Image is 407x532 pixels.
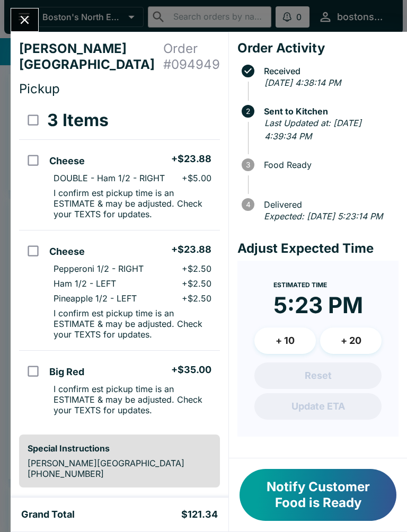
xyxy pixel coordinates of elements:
em: Last Updated at: [DATE] 4:39:34 PM [264,118,361,142]
span: Food Ready [259,160,399,170]
h5: $121.34 [181,508,218,521]
text: 3 [246,161,250,169]
p: I confirm est pickup time is an ESTIMATE & may be adjusted. Check your TEXTS for updates. [54,308,211,340]
p: $95.26 [140,496,211,507]
h4: Order # 094949 [163,41,220,73]
h5: Grand Total [21,508,75,521]
span: Sent to Kitchen [259,107,399,116]
text: 4 [246,200,251,209]
span: Pickup [19,81,60,96]
em: Expected: [DATE] 5:23:14 PM [264,211,383,221]
p: Pineapple 1/2 - LEFT [54,293,137,304]
button: Close [11,8,38,31]
p: Pepperoni 1/2 - RIGHT [54,263,144,274]
p: I confirm est pickup time is an ESTIMATE & may be adjusted. Check your TEXTS for updates. [54,188,211,219]
p: + $2.50 [182,293,211,304]
h4: [PERSON_NAME][GEOGRAPHIC_DATA] [19,41,163,73]
button: + 20 [320,327,382,354]
button: Notify Customer Food is Ready [240,469,396,521]
h6: Special Instructions [28,443,211,454]
h4: Adjust Expected Time [237,241,399,256]
em: [DATE] 4:38:14 PM [264,77,341,88]
h5: Big Red [49,366,84,378]
h3: 3 Items [47,110,109,131]
p: + $2.50 [182,278,211,289]
p: Ham 1/2 - LEFT [54,278,116,289]
text: 2 [246,107,250,116]
h5: Cheese [49,155,85,167]
p: + $5.00 [182,173,211,183]
p: I confirm est pickup time is an ESTIMATE & may be adjusted. Check your TEXTS for updates. [54,384,211,415]
table: orders table [19,101,220,426]
p: [PERSON_NAME][GEOGRAPHIC_DATA] [PHONE_NUMBER] [28,458,211,479]
p: Subtotal [28,496,123,507]
span: Delivered [259,200,399,209]
h4: Order Activity [237,40,399,56]
span: Estimated Time [273,281,327,289]
time: 5:23 PM [273,291,363,319]
h5: + $35.00 [171,363,211,376]
span: Received [259,66,399,76]
button: + 10 [254,327,316,354]
h5: + $23.88 [171,243,211,256]
h5: + $23.88 [171,153,211,165]
p: + $2.50 [182,263,211,274]
p: DOUBLE - Ham 1/2 - RIGHT [54,173,165,183]
h5: Cheese [49,245,85,258]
